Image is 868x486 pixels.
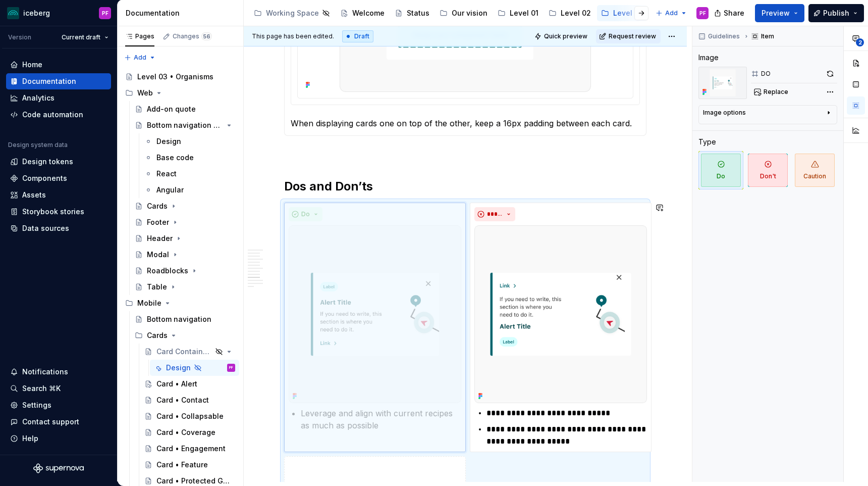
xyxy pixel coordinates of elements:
[494,5,542,21] a: Level 01
[137,298,161,308] div: Mobile
[22,367,68,377] div: Notifications
[131,101,239,117] a: Add-on quote
[6,414,111,430] button: Contact support
[156,136,181,147] div: Design
[173,32,212,40] div: Changes
[695,29,744,43] button: Guidelines
[156,379,197,389] div: Card • Alert
[6,187,111,203] a: Assets
[140,182,239,198] a: Angular
[703,109,833,121] button: Image options
[131,247,239,263] a: Modal
[474,225,647,403] img: 5b1c7ce7-f4e6-41cb-8616-a87241e1b403.png
[22,400,51,410] div: Settings
[22,157,73,167] div: Design tokens
[140,150,239,166] a: Base code
[755,4,804,22] button: Preview
[147,233,173,244] div: Header
[147,314,211,324] div: Bottom navigation
[250,5,334,21] a: Working Space
[147,217,169,227] div: Footer
[6,380,111,397] button: Search ⌘K
[140,344,239,360] a: Card Containers
[289,225,461,403] img: ec5f03d7-2a7e-46aa-85b9-1ff06d2484a9.png
[284,178,646,195] h2: Dos and Don’ts
[156,153,194,163] div: Base code
[22,417,79,427] div: Contact support
[126,8,239,18] div: Documentation
[121,295,239,311] div: Mobile
[698,151,743,189] button: Do
[545,5,595,21] a: Level 02
[808,4,864,22] button: Publish
[22,190,46,200] div: Assets
[701,154,741,187] span: Do
[147,266,188,276] div: Roadblocks
[102,9,108,17] div: PF
[131,117,239,133] a: Bottom navigation bar
[125,32,154,40] div: Pages
[336,5,389,21] a: Welcome
[166,363,191,373] div: Design
[6,107,111,123] a: Code automation
[698,137,716,147] div: Type
[250,3,650,23] div: Page tree
[342,30,373,42] div: Draft
[289,207,322,221] button: Do
[22,173,67,183] div: Components
[156,185,184,195] div: Angular
[698,67,747,99] img: ec5f03d7-2a7e-46aa-85b9-1ff06d2484a9.png
[131,198,239,214] a: Cards
[156,395,209,405] div: Card • Contact
[140,424,239,441] a: Card • Coverage
[156,444,226,454] div: Card • Engagement
[856,38,864,46] span: 2
[698,53,719,63] div: Image
[6,90,111,106] a: Analytics
[156,347,212,357] div: Card Containers
[762,8,790,18] span: Preview
[6,204,111,220] a: Storybook stories
[761,70,771,78] div: DO
[22,433,38,444] div: Help
[140,392,239,408] a: Card • Contact
[823,8,849,18] span: Publish
[22,76,76,86] div: Documentation
[301,210,310,218] span: Do
[792,151,837,189] button: Caution
[709,4,751,22] button: Share
[8,33,31,41] div: Version
[699,9,706,17] div: PF
[156,427,215,438] div: Card • Coverage
[33,463,84,473] svg: Supernova Logo
[6,73,111,89] a: Documentation
[137,72,213,82] div: Level 03 • Organisms
[708,32,740,40] span: Guidelines
[156,411,224,421] div: Card • Collapsable
[2,2,115,24] button: icebergPF
[609,32,656,40] span: Request review
[745,151,790,189] button: Don't
[201,32,212,40] span: 56
[131,327,239,344] div: Cards
[147,330,168,341] div: Cards
[407,8,429,18] div: Status
[131,263,239,279] a: Roadblocks
[229,363,233,373] div: PF
[531,29,592,43] button: Quick preview
[301,407,461,431] p: Leverage and align with current recipes as much as possible
[156,460,208,470] div: Card • Feature
[22,110,83,120] div: Code automation
[131,214,239,230] a: Footer
[6,430,111,447] button: Help
[147,104,196,114] div: Add-on quote
[22,383,61,394] div: Search ⌘K
[150,360,239,376] a: DesignPF
[147,201,168,211] div: Cards
[352,8,385,18] div: Welcome
[596,29,661,43] button: Request review
[62,33,100,41] span: Current draft
[131,279,239,295] a: Table
[665,9,678,17] span: Add
[452,8,487,18] div: Our vision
